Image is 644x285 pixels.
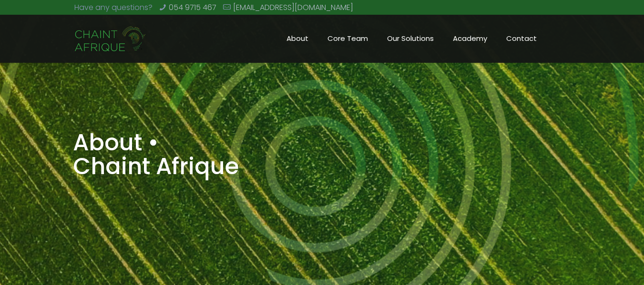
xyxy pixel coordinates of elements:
span: Our Solutions [378,31,443,46]
h1: About • Chaint Afrique [73,131,403,178]
a: [EMAIL_ADDRESS][DOMAIN_NAME] [233,2,353,13]
img: Chaint_Afrique-20 [74,25,147,53]
span: Core Team [318,31,378,46]
a: Chaint Afrique [74,15,147,62]
a: 054 9715 467 [169,2,216,13]
a: Contact [497,15,546,62]
span: Contact [497,31,546,46]
span: About [277,31,318,46]
a: Core Team [318,15,378,62]
span: Academy [443,31,497,46]
a: Academy [443,15,497,62]
a: Our Solutions [378,15,443,62]
a: About [277,15,318,62]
